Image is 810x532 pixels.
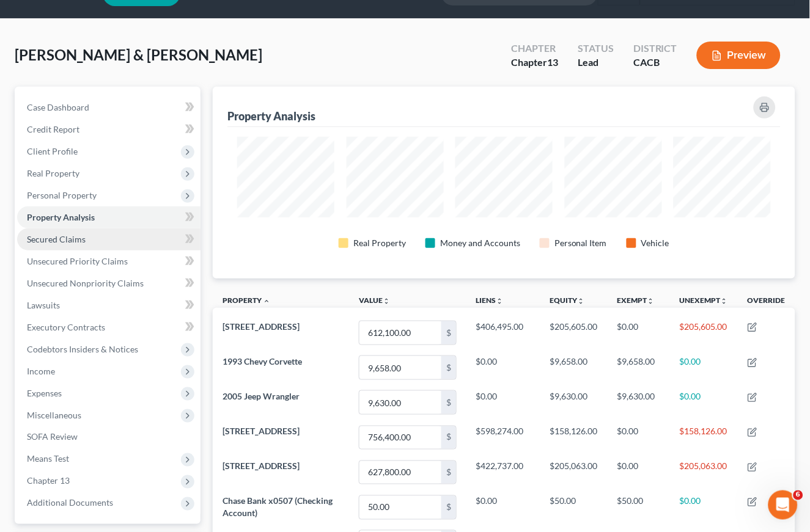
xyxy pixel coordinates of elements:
span: Real Property [27,168,79,178]
span: 1993 Chevy Corvette [223,356,302,366]
td: $50.00 [540,490,608,525]
a: Executory Contracts [17,316,201,338]
td: $0.00 [670,385,738,420]
a: Equityunfold_more [550,296,585,305]
a: Case Dashboard [17,97,201,118]
i: unfold_more [383,297,390,305]
span: Means Test [27,454,69,464]
a: Property Analysis [17,206,201,228]
input: 0.00 [359,356,441,379]
a: Liensunfold_more [476,296,504,305]
td: $9,630.00 [540,385,608,420]
div: $ [441,496,456,519]
td: $0.00 [670,350,738,385]
a: SOFA Review [17,426,201,448]
td: $205,063.00 [670,455,738,490]
a: Lawsuits [17,294,201,316]
th: Override [738,288,795,316]
div: Vehicle [641,237,669,249]
td: $0.00 [608,315,670,350]
span: Secured Claims [27,234,86,244]
input: 0.00 [359,321,441,344]
a: Property expand_less [223,296,270,305]
span: Income [27,366,55,376]
a: Unsecured Nonpriority Claims [17,272,201,294]
td: $9,630.00 [608,385,670,420]
div: $ [441,461,456,484]
td: $9,658.00 [608,350,670,385]
div: $ [441,391,456,414]
span: SOFA Review [27,432,78,442]
div: Money and Accounts [440,237,520,249]
div: Chapter [511,56,558,70]
a: Valueunfold_more [359,296,390,305]
span: 6 [793,490,803,500]
i: unfold_more [721,297,728,305]
i: unfold_more [578,297,585,305]
span: Expenses [27,388,62,398]
div: Real Property [353,237,406,249]
div: $ [441,356,456,379]
iframe: Intercom live chat [768,490,798,520]
a: Unexemptunfold_more [680,296,728,305]
td: $422,737.00 [466,455,540,490]
td: $205,605.00 [670,315,738,350]
span: 2005 Jeep Wrangler [223,391,300,401]
a: Secured Claims [17,228,201,250]
span: Property Analysis [27,212,95,222]
a: Credit Report [17,118,201,140]
div: District [633,42,677,56]
span: Unsecured Nonpriority Claims [27,278,144,288]
td: $0.00 [466,350,540,385]
input: 0.00 [359,391,441,414]
span: Unsecured Priority Claims [27,256,128,266]
i: expand_less [263,297,270,305]
a: Unsecured Priority Claims [17,250,201,272]
button: Preview [697,42,781,69]
div: $ [441,321,456,344]
input: 0.00 [359,461,441,484]
a: Exemptunfold_more [617,296,655,305]
div: Chapter [511,42,558,56]
td: $598,274.00 [466,420,540,455]
td: $0.00 [466,385,540,420]
span: Case Dashboard [27,102,89,112]
span: [PERSON_NAME] & [PERSON_NAME] [15,46,262,64]
td: $158,126.00 [540,420,608,455]
td: $406,495.00 [466,315,540,350]
span: [STREET_ADDRESS] [223,426,300,437]
i: unfold_more [496,297,504,305]
span: Client Profile [27,146,78,156]
td: $158,126.00 [670,420,738,455]
span: [STREET_ADDRESS] [223,461,300,472]
div: CACB [633,56,677,70]
span: Chapter 13 [27,476,70,486]
td: $0.00 [670,490,738,525]
input: 0.00 [359,496,441,519]
input: 0.00 [359,426,441,450]
td: $9,658.00 [540,350,608,385]
div: Personal Item [554,237,607,249]
td: $0.00 [466,490,540,525]
span: Lawsuits [27,300,60,310]
span: Codebtors Insiders & Notices [27,344,138,354]
span: 13 [547,56,558,68]
div: $ [441,426,456,450]
td: $0.00 [608,420,670,455]
td: $205,063.00 [540,455,608,490]
span: Personal Property [27,190,97,200]
td: $205,605.00 [540,315,608,350]
span: Miscellaneous [27,410,81,420]
td: $0.00 [608,455,670,490]
div: Status [578,42,614,56]
i: unfold_more [647,297,655,305]
span: [STREET_ADDRESS] [223,321,300,332]
span: Additional Documents [27,498,113,508]
div: Property Analysis [227,109,315,123]
div: Lead [578,56,614,70]
span: Chase Bank x0507 (Checking Account) [223,496,333,519]
td: $50.00 [608,490,670,525]
span: Credit Report [27,124,79,134]
span: Executory Contracts [27,322,105,332]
